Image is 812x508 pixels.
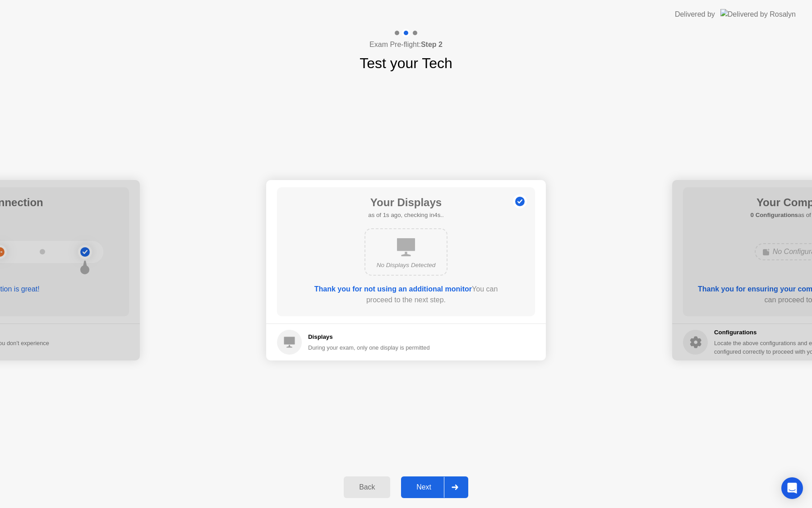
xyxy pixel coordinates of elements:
[303,284,509,305] div: You can proceed to the next step.
[360,52,452,74] h1: Test your Tech
[346,483,388,491] div: Back
[720,9,796,19] img: Delivered by Rosalyn
[369,39,443,50] h4: Exam Pre-flight:
[421,41,443,48] b: Step 2
[368,194,443,211] h1: Your Displays
[373,261,439,270] div: No Displays Detected
[404,483,444,491] div: Next
[314,285,472,293] b: Thank you for not using an additional monitor
[675,9,715,20] div: Delivered by
[308,333,430,342] h5: Displays
[308,343,430,352] div: During your exam, only one display is permitted
[344,476,390,498] button: Back
[781,477,803,499] div: Open Intercom Messenger
[401,476,468,498] button: Next
[368,211,443,220] h5: as of 1s ago, checking in4s..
